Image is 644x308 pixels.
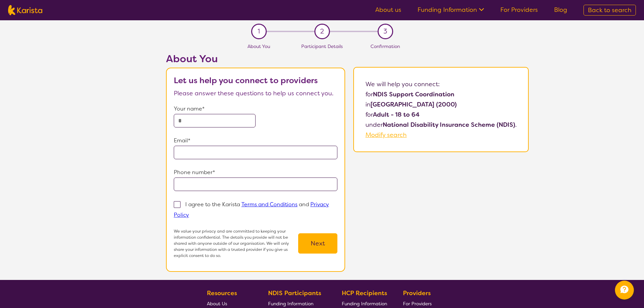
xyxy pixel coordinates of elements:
[365,79,517,89] p: We will help you connect:
[588,6,631,14] span: Back to search
[418,6,484,14] a: Funding Information
[174,201,329,218] p: I agree to the Karista and
[301,43,343,49] span: Participant Details
[268,289,321,297] b: NDIS Participants
[268,301,313,307] span: Funding Information
[403,301,432,307] span: For Providers
[258,26,260,37] span: 1
[298,233,337,254] button: Next
[241,201,297,208] a: Terms and Conditions
[342,301,387,307] span: Funding Information
[365,99,517,110] p: in
[375,6,401,14] a: About us
[365,89,517,99] p: for
[403,289,431,297] b: Providers
[371,100,457,109] b: [GEOGRAPHIC_DATA] (2000)
[174,88,337,98] p: Please answer these questions to help us connect you.
[8,5,42,15] img: Karista logo
[320,26,324,37] span: 2
[174,104,337,114] p: Your name*
[383,26,387,37] span: 3
[383,121,515,129] b: National Disability Insurance Scheme (NDIS)
[615,281,634,300] button: Channel Menu
[207,289,237,297] b: Resources
[371,43,400,49] span: Confirmation
[207,301,227,307] span: About Us
[373,111,420,119] b: Adult - 18 to 64
[247,43,270,49] span: About You
[166,53,345,65] h2: About You
[174,167,337,177] p: Phone number*
[373,90,454,98] b: NDIS Support Coordination
[174,75,318,86] b: Let us help you connect to providers
[583,5,636,16] a: Back to search
[342,289,387,297] b: HCP Recipients
[500,6,538,14] a: For Providers
[554,6,567,14] a: Blog
[174,136,337,146] p: Email*
[365,110,517,120] p: for
[365,131,407,139] a: Modify search
[365,120,517,130] p: under .
[174,228,298,259] p: We value your privacy and are committed to keeping your information confidential. The details you...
